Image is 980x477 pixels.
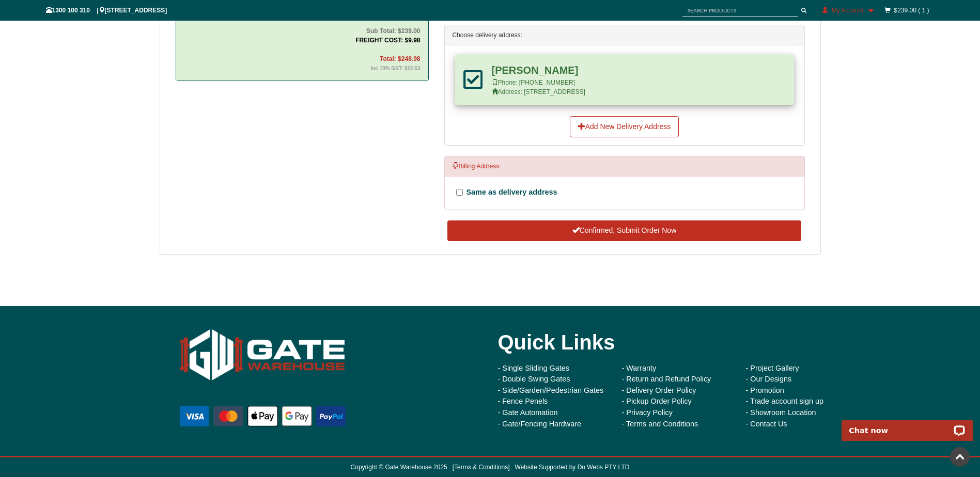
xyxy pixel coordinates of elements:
a: - Project Gallery [746,364,799,372]
a: - Side/Garden/Pedestrian Gates [498,386,604,394]
input: Same as delivery address [456,189,463,196]
a: - Return and Refund Policy [622,375,711,383]
img: payment options [178,404,348,428]
a: - Contact Us [746,420,787,428]
a: - Promotion [746,386,784,394]
iframe: LiveChat chat widget [835,408,980,441]
img: Gate Warehouse [178,322,348,388]
span: 1300 100 310 | [STREET_ADDRESS] [46,7,167,14]
a: - Double Swing Gates [498,375,570,383]
span: [ ] [447,464,510,471]
a: Terms & Conditions [454,464,508,471]
a: - Showroom Location [746,408,816,417]
div: Choose delivery address: [445,25,804,45]
span: Same as delivery address [466,188,557,196]
b: Name [492,65,579,76]
button: Confirmed, Submit Order Now [447,220,801,241]
a: - Single Sliding Gates [498,364,569,372]
a: - Delivery Order Policy [622,386,696,394]
a: - Fence Penels [498,397,548,405]
a: - Warranty [622,364,657,372]
span: Total: $248.98 [380,55,420,62]
strong: FREIGHT COST: $9.98 [355,37,420,72]
div: Sub Total: $239.00 [184,26,421,73]
span: Phone [492,79,575,86]
a: - Terms and Conditions [622,420,698,428]
a: - Pickup Order Policy [622,397,692,405]
input: SEARCH PRODUCTS [682,4,798,17]
span: My Account [832,7,864,14]
a: $239.00 ( 1 ) [894,7,929,14]
a: - Our Designs [746,375,792,383]
span: Address [492,88,585,96]
a: - Trade account sign up [746,397,823,405]
div: Quick Links [498,322,854,363]
a: - Gate Automation [498,408,558,417]
a: - Privacy Policy [622,408,673,417]
a: Add New Delivery Address [570,116,679,138]
span: Inc 10% GST: $22.63 [370,66,420,71]
a: - Gate/Fencing Hardware [498,420,582,428]
span: Billing Address: [453,163,501,170]
a: Website Supported by Do Webs PTY LTD [515,464,630,471]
